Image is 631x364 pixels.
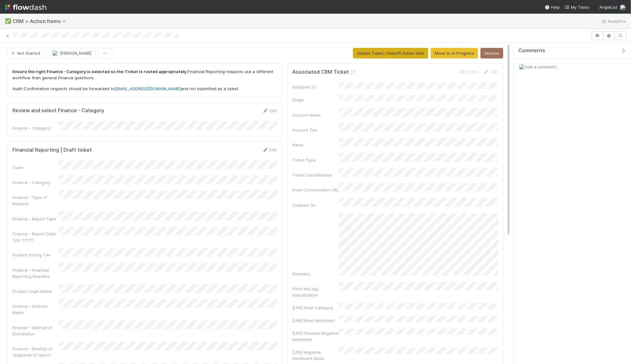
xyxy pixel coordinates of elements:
[12,231,59,243] div: Finance - Report Date (QQ YYYY)
[292,305,339,311] div: [LPR] Email Category
[599,5,617,10] span: AngelList
[292,84,339,90] div: Assigned To
[12,325,59,337] div: Finance - Method of Distribution
[480,48,503,58] button: Snooze
[292,202,339,208] div: Created On
[12,108,104,114] h5: Review and select Finance - Category
[292,286,339,298] div: Front tea tag - classification
[12,147,92,153] h5: Financial Reporting | Draft ticket
[12,69,188,74] strong: Ensure the right Finance - Category is selected so the Ticket is routed appropriately.
[12,69,277,81] p: Financial Reporting requests use a different workflow than general Finance questions.
[47,48,95,58] button: [PERSON_NAME]
[292,172,339,178] div: Ticket Classification
[292,142,339,148] div: Name
[12,216,59,222] div: Finance - Report Type
[292,157,339,163] div: Ticket Type
[620,4,626,11] img: avatar_f32b584b-9fa7-42e4-bca2-ac5b6bf32423.png
[292,112,339,118] div: Account Name
[12,179,59,186] div: Finance - Category
[518,48,545,54] span: Comments
[601,17,626,25] a: Analytics
[459,69,478,74] a: Unlink
[292,127,339,133] div: Account Tier
[292,317,339,324] div: [LPR] Email Sentiment
[12,194,59,207] div: Finance - Type of Request
[12,164,59,171] div: Team
[292,97,339,103] div: Stage
[519,64,525,70] img: avatar_f32b584b-9fa7-42e4-bca2-ac5b6bf32423.png
[52,50,58,56] img: avatar_f32b584b-9fa7-42e4-bca2-ac5b6bf32423.png
[12,346,59,358] div: Finance - Email(s) of recipients of report
[12,252,59,258] div: Product Pricing Tier
[115,86,181,91] a: [EMAIL_ADDRESS][DOMAIN_NAME]
[5,18,11,24] span: ✅
[12,267,59,279] div: Finance - Financial Reporting Deadline
[12,303,59,316] div: Finance - Investor Name
[7,48,44,58] button: Not Started
[565,4,589,10] a: My Tasks
[262,147,277,152] a: Edit
[292,271,339,277] div: Summary
[262,108,277,113] a: Edit
[431,48,478,58] button: Move to In Progress
[10,51,40,56] span: Not Started
[483,69,498,74] a: Edit
[12,288,59,294] div: Product Legal Name
[292,330,339,343] div: [LPR] Previous Negative Sentiment
[545,4,560,10] div: Help
[12,18,69,24] span: CRM > Action Items
[353,48,428,58] button: Submit Ticket / Kickoff Action Item
[12,86,277,92] p: Audit Confirmation requests should be forwarded to and not submitted as a ticket.
[5,2,46,12] img: logo-inverted-e16ddd16eac7371096b0.svg
[60,51,91,56] span: [PERSON_NAME]
[292,187,339,193] div: Front Conversation URL
[292,349,339,362] div: [LPR] Negative Sentiment Delta
[525,64,559,69] span: Add a comment...
[12,125,59,131] div: Finance - Category
[565,5,589,10] span: My Tasks
[292,69,356,75] h5: Associated CRM Ticket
